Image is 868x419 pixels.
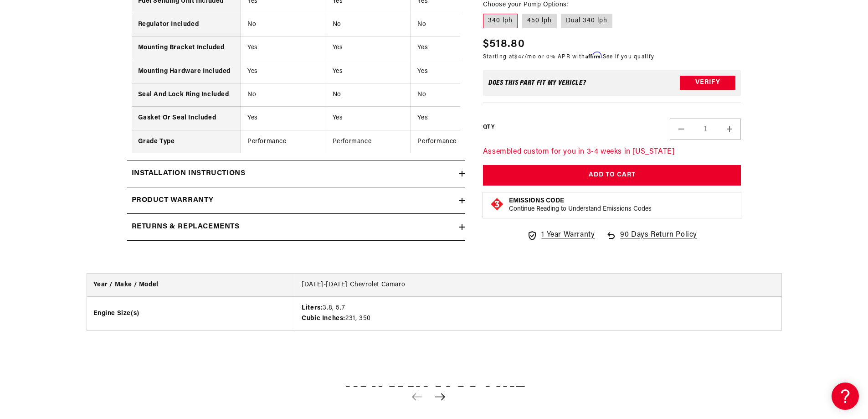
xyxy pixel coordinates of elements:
[132,60,241,83] th: Mounting Hardware Included
[411,107,496,130] td: Yes
[241,83,326,107] td: No
[606,229,697,250] a: 90 Days Return Policy
[483,124,494,131] label: QTY
[132,83,241,107] th: Seal And Lock Ring Included
[407,387,427,407] button: Previous slide
[411,130,496,153] td: Performance
[680,75,735,90] button: Verify
[132,13,241,36] th: Regulator Included
[514,54,524,60] span: $47
[527,229,595,241] a: 1 Year Warranty
[430,387,450,407] button: Next slide
[326,13,411,36] td: No
[509,197,564,204] strong: Emissions Code
[132,168,246,180] h2: Installation Instructions
[295,274,781,297] td: [DATE]-[DATE] Chevrolet Camaro
[295,297,781,330] td: 3.8, 5.7 231, 350
[132,221,240,233] h2: Returns & replacements
[411,36,496,60] td: Yes
[411,83,496,107] td: No
[302,315,345,322] strong: Cubic Inches:
[241,36,326,60] td: Yes
[326,107,411,130] td: Yes
[411,60,496,83] td: Yes
[302,305,323,311] strong: Liters:
[132,107,241,130] th: Gasket Or Seal Included
[127,187,465,214] summary: Product warranty
[132,130,241,153] th: Grade Type
[541,229,595,241] span: 1 Year Warranty
[132,195,214,207] h2: Product warranty
[241,13,326,36] td: No
[241,60,326,83] td: Yes
[241,130,326,153] td: Performance
[241,107,326,130] td: Yes
[326,60,411,83] td: Yes
[561,14,612,28] label: Dual 340 lph
[483,52,654,61] p: Starting at /mo or 0% APR with .
[620,229,697,250] span: 90 Days Return Policy
[411,13,496,36] td: No
[127,214,465,240] summary: Returns & replacements
[326,83,411,107] td: No
[490,197,504,211] img: Emissions code
[522,14,557,28] label: 450 lph
[586,52,601,59] span: Affirm
[483,36,525,52] span: $518.80
[483,14,518,28] label: 340 lph
[326,36,411,60] td: Yes
[132,36,241,60] th: Mounting Bracket Included
[127,160,465,187] summary: Installation Instructions
[87,274,295,297] th: Year / Make / Model
[483,165,741,186] button: Add to Cart
[509,197,652,213] button: Emissions CodeContinue Reading to Understand Emissions Codes
[483,146,741,158] p: Assembled custom for you in 3-4 weeks in [US_STATE]
[87,297,295,330] th: Engine Size(s)
[603,54,654,60] a: See if you qualify - Learn more about Affirm Financing (opens in modal)
[104,386,764,407] h2: You may also like
[488,79,586,86] div: Does This part fit My vehicle?
[326,130,411,153] td: Performance
[509,205,652,213] p: Continue Reading to Understand Emissions Codes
